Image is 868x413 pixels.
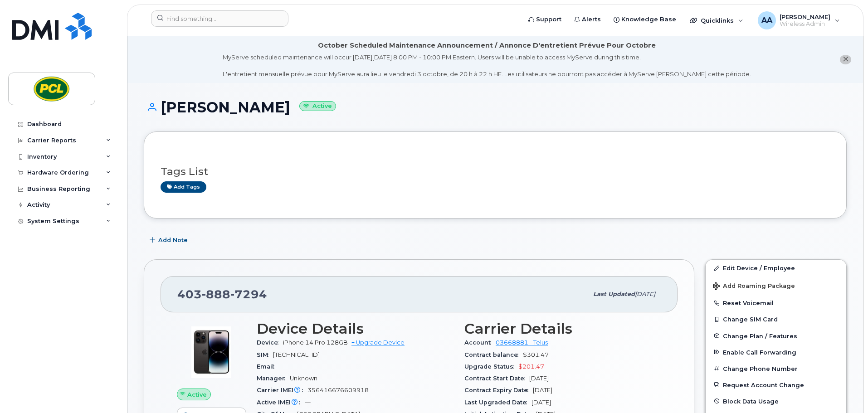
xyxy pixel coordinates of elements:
[523,351,549,358] span: $301.47
[279,363,285,370] span: —
[299,101,336,112] small: Active
[307,387,369,394] span: 356416676609918
[290,375,317,382] span: Unknown
[706,344,846,360] button: Enable Call Forwarding
[464,399,532,406] span: Last Upgraded Date
[283,339,348,346] span: iPhone 14 Pro 128GB
[161,166,830,177] h3: Tags List
[723,332,797,339] span: Change Plan / Features
[518,363,544,370] span: $201.47
[706,276,846,295] button: Add Roaming Package
[706,311,846,327] button: Change SIM Card
[723,349,796,355] span: Enable Call Forwarding
[464,375,529,382] span: Contract Start Date
[144,232,195,248] button: Add Note
[158,236,188,244] span: Add Note
[840,55,851,64] button: close notification
[713,282,795,291] span: Add Roaming Package
[706,360,846,377] button: Change Phone Number
[706,260,846,276] a: Edit Device / Employee
[257,351,273,358] span: SIM
[161,181,206,193] a: Add tags
[257,399,305,406] span: Active IMEI
[273,351,320,358] span: [TECHNICAL_ID]
[533,387,552,394] span: [DATE]
[202,287,230,301] span: 888
[706,295,846,311] button: Reset Voicemail
[257,321,454,337] h3: Device Details
[257,339,283,346] span: Device
[464,351,523,358] span: Contract balance
[593,291,635,297] span: Last updated
[706,393,846,409] button: Block Data Usage
[464,339,496,346] span: Account
[257,387,307,394] span: Carrier IMEI
[464,387,533,394] span: Contract Expiry Date
[496,339,548,346] a: 03668881 - Telus
[177,287,267,301] span: 403
[144,99,847,115] h1: [PERSON_NAME]
[532,399,551,406] span: [DATE]
[706,328,846,344] button: Change Plan / Features
[187,390,207,399] span: Active
[351,339,405,346] a: + Upgrade Device
[529,375,549,382] span: [DATE]
[257,363,279,370] span: Email
[464,363,518,370] span: Upgrade Status
[706,377,846,393] button: Request Account Change
[184,325,239,379] img: image20231002-4137094-pyyho3.jpeg
[223,53,751,78] div: MyServe scheduled maintenance will occur [DATE][DATE] 8:00 PM - 10:00 PM Eastern. Users will be u...
[257,375,290,382] span: Manager
[305,399,311,406] span: —
[318,41,656,50] div: October Scheduled Maintenance Announcement / Annonce D'entretient Prévue Pour Octobre
[464,321,661,337] h3: Carrier Details
[230,287,267,301] span: 7294
[635,291,655,297] span: [DATE]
